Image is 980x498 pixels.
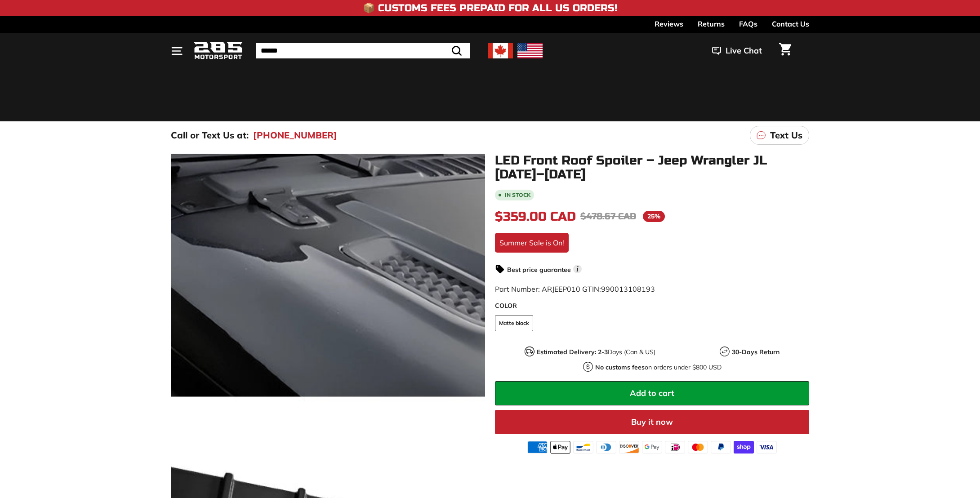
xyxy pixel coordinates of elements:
img: shopify_pay [734,441,754,454]
a: Reviews [655,16,683,31]
img: discover [619,441,639,454]
b: In stock [505,192,530,198]
strong: 30-Days Return [732,348,780,356]
p: on orders under $800 USD [595,363,722,372]
strong: No customs fees [595,363,645,371]
span: 990013108193 [601,285,655,293]
p: Text Us [770,129,802,142]
strong: Estimated Delivery: 2-3 [537,348,608,356]
span: $478.67 CAD [580,211,636,222]
h1: LED Front Roof Spoiler – Jeep Wrangler JL [DATE]–[DATE] [495,154,809,182]
img: bancontact [573,441,593,454]
span: i [573,265,582,273]
span: Add to cart [630,388,674,398]
img: Logo_285_Motorsport_areodynamics_components [193,40,243,62]
h4: 📦 Customs Fees Prepaid for All US Orders! [363,3,617,13]
p: Days (Can & US) [537,347,655,357]
img: master [688,441,708,454]
img: paypal [711,441,731,454]
span: Live Chat [726,45,762,57]
a: Text Us [750,126,809,145]
a: Returns [698,16,725,31]
label: COLOR [495,301,809,311]
button: Live Chat [700,40,774,62]
img: ideal [665,441,685,454]
a: [PHONE_NUMBER] [253,129,337,142]
strong: Best price guarantee [507,266,571,274]
input: Search [256,43,470,58]
img: google_pay [642,441,662,454]
button: Add to cart [495,381,809,405]
div: Summer Sale is On! [495,233,569,253]
img: american_express [527,441,548,454]
span: 25% [643,211,665,222]
img: diners_club [596,441,616,454]
button: Buy it now [495,410,809,434]
a: FAQs [739,16,757,31]
p: Call or Text Us at: [171,129,249,142]
a: Cart [774,36,797,66]
a: Contact Us [772,16,809,31]
img: apple_pay [550,441,570,454]
span: $359.00 CAD [495,209,576,224]
img: visa [757,441,777,454]
span: Part Number: ARJEEP010 GTIN: [495,285,655,293]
